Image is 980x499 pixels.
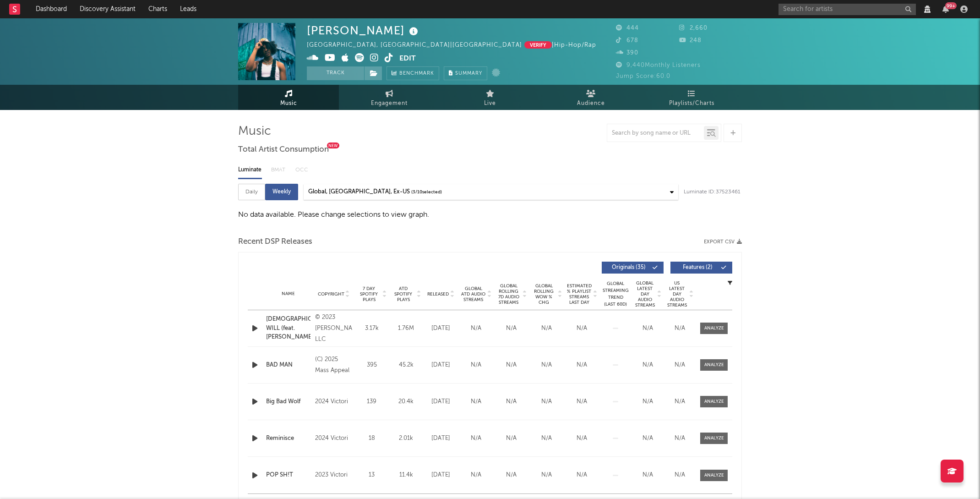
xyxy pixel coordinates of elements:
[461,471,491,480] div: N/A
[704,239,742,245] button: Export CSV
[339,85,440,110] a: Engagement
[307,23,420,38] div: [PERSON_NAME]
[387,66,439,80] a: Benchmark
[425,434,456,443] div: [DATE]
[666,280,688,308] span: US Latest Day Audio Streams
[391,397,421,406] div: 20.4k
[461,286,486,302] span: Global ATD Audio Streams
[496,324,527,333] div: N/A
[391,434,421,443] div: 2.01k
[425,324,456,333] div: [DATE]
[684,186,742,197] div: Luminate ID: 37523461
[357,286,381,302] span: 7 Day Spotify Plays
[577,98,605,109] span: Audience
[616,50,638,56] span: 390
[496,397,527,406] div: N/A
[440,85,540,110] a: Live
[566,283,592,305] span: Estimated % Playlist Streams Last Day
[607,130,704,137] input: Search by song name or URL
[391,324,421,333] div: 1.76M
[318,291,344,297] span: Copyright
[280,98,297,109] span: Music
[566,324,597,333] div: N/A
[496,361,527,370] div: N/A
[679,38,702,44] span: 248
[669,98,714,109] span: Playlists/Charts
[608,265,650,270] span: Originals ( 35 )
[266,397,310,406] a: Big Bad Wolf
[531,283,556,305] span: Global Rolling WoW % Chg
[531,397,562,406] div: N/A
[315,470,352,481] div: 2023 Victori
[461,324,491,333] div: N/A
[496,434,527,443] div: N/A
[357,471,387,480] div: 13
[315,354,352,376] div: (C) 2025 Mass Appeal
[616,38,638,44] span: 678
[670,262,732,274] button: Features(2)
[531,434,562,443] div: N/A
[266,434,310,443] a: Reminisce
[266,471,310,480] a: POP SH!T
[266,361,310,370] a: BAD MAN
[634,280,656,308] span: Global Latest Day Audio Streams
[616,62,701,68] span: 9,440 Monthly Listeners
[411,186,442,197] span: ( 3 / 10 selected)
[942,5,949,13] button: 99+
[531,361,562,370] div: N/A
[307,40,617,51] div: [GEOGRAPHIC_DATA], [GEOGRAPHIC_DATA] | [GEOGRAPHIC_DATA] | Hip-Hop/Rap
[634,434,661,443] div: N/A
[357,361,387,370] div: 395
[540,85,641,110] a: Audience
[496,283,521,305] span: Global Rolling 7D Audio Streams
[566,471,597,480] div: N/A
[238,85,339,110] a: Music
[461,397,491,406] div: N/A
[616,25,639,31] span: 444
[391,361,421,370] div: 45.2k
[399,68,434,79] span: Benchmark
[266,315,310,342] a: [DEMOGRAPHIC_DATA]'S WILL (feat. [PERSON_NAME])
[566,397,597,406] div: N/A
[238,236,312,247] span: Recent DSP Releases
[315,396,352,407] div: 2024 Victori
[496,471,527,480] div: N/A
[238,184,265,200] div: Daily
[602,262,664,274] button: Originals(35)
[531,471,562,480] div: N/A
[425,471,456,480] div: [DATE]
[666,324,693,333] div: N/A
[266,291,310,297] div: Name
[634,471,661,480] div: N/A
[308,186,410,197] div: Global, [GEOGRAPHIC_DATA], Ex-US
[641,85,742,110] a: Playlists/Charts
[427,291,449,297] span: Released
[315,312,352,345] div: © 2023 [PERSON_NAME], LLC
[357,434,387,443] div: 18
[425,397,456,406] div: [DATE]
[566,434,597,443] div: N/A
[616,73,670,79] span: Jump Score: 60.0
[238,144,329,155] span: Total Artist Consumption
[357,324,387,333] div: 3.17k
[679,25,708,31] span: 2,660
[676,265,719,270] span: Features ( 2 )
[307,66,364,80] button: Track
[666,397,693,406] div: N/A
[531,324,562,333] div: N/A
[484,98,496,109] span: Live
[238,209,742,220] div: No data available. Please change selections to view graph.
[779,4,916,15] input: Search for artists
[265,184,298,200] div: Weekly
[461,434,491,443] div: N/A
[945,2,957,9] div: 99 +
[461,361,491,370] div: N/A
[357,397,387,406] div: 139
[666,434,693,443] div: N/A
[391,471,421,480] div: 11.4k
